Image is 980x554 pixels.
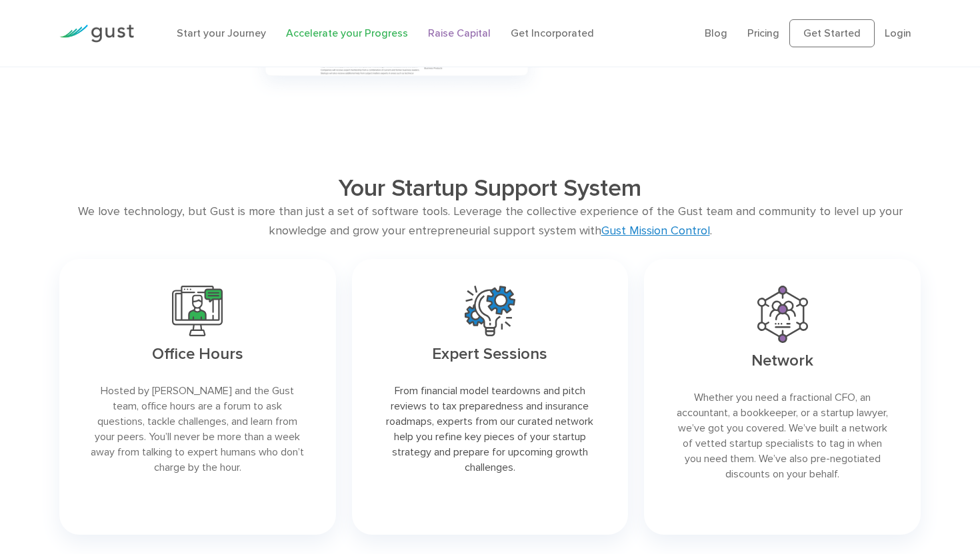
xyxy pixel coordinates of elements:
a: Get Started [789,19,875,47]
img: Gust Logo [59,25,134,43]
a: Blog [705,27,727,39]
a: Login [885,27,911,39]
a: Accelerate your Progress [286,27,408,39]
h2: Your Startup Support System [145,174,835,202]
a: Raise Capital [428,27,491,39]
a: Pricing [747,27,779,39]
a: Gust Mission Control [601,224,710,238]
div: We love technology, but Gust is more than just a set of software tools. Leverage the collective e... [59,202,921,241]
a: Get Incorporated [511,27,594,39]
a: Start your Journey [177,27,266,39]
